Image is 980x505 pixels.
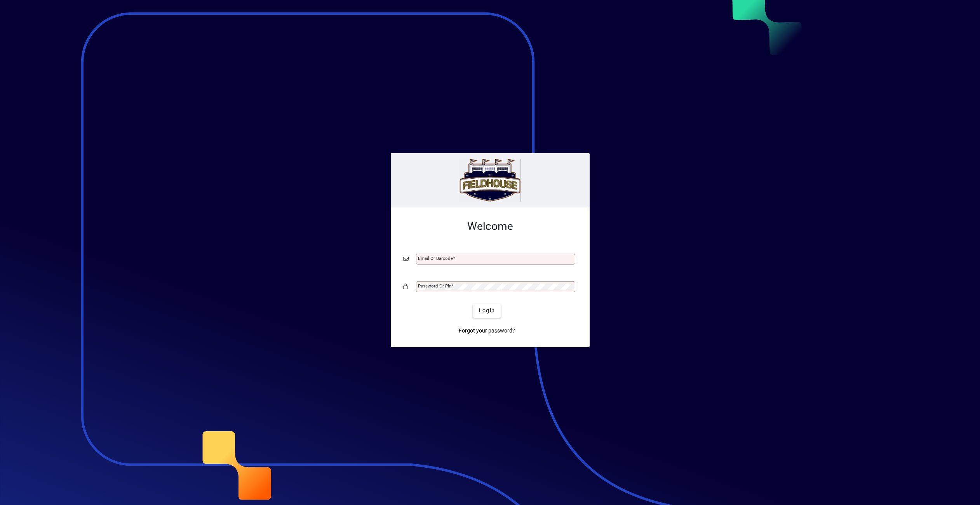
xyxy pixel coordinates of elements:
span: Login [479,306,495,315]
mat-label: Email or Barcode [418,256,453,261]
button: Login [473,304,501,318]
span: Forgot your password? [459,327,515,335]
mat-label: Password or Pin [418,283,451,289]
a: Forgot your password? [456,324,518,338]
h2: Welcome [403,220,577,233]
